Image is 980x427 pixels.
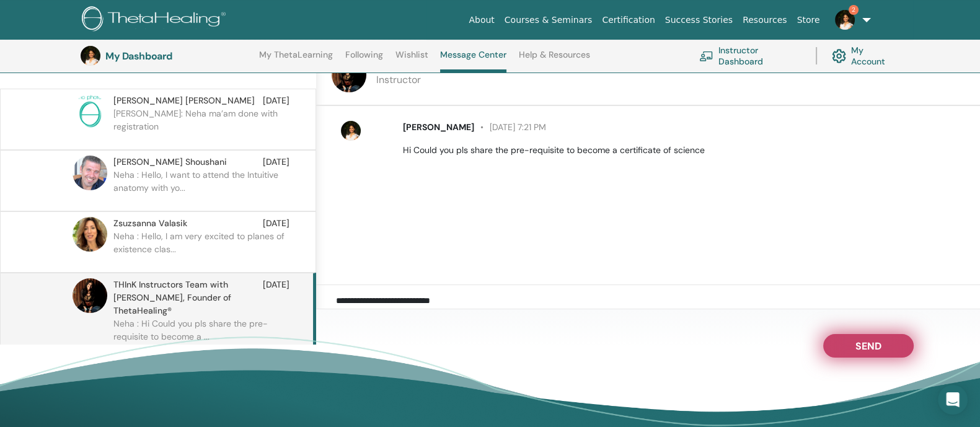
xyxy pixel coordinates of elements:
p: [PERSON_NAME]: Neha ma’am done with registration [113,107,293,144]
a: Store [792,9,825,32]
span: [DATE] [263,156,289,169]
img: default.jpg [835,10,855,30]
p: Instructor [376,73,704,87]
img: default.jpg [73,278,107,313]
div: Open Intercom Messenger [938,385,968,415]
a: My ThetaLearning [259,50,333,69]
span: [PERSON_NAME] [403,121,474,133]
a: Help & Resources [519,50,590,69]
span: Zsuzsanna Valasik [113,217,187,230]
span: Send [855,340,881,348]
img: logo.png [82,6,230,34]
a: Following [345,50,383,69]
p: Neha : Hello, I am very excited to planes of existence clas... [113,230,293,267]
a: Message Center [440,50,506,73]
img: default.jpg [73,217,107,252]
span: [PERSON_NAME] [PERSON_NAME] [113,94,255,107]
a: My Account [832,42,898,69]
p: Hi Could you pls share the pre-requisite to become a certificate of science [403,144,966,157]
p: Neha : Hi Could you pls share the pre-requisite to become a ... [113,317,293,354]
a: Resources [738,9,792,32]
span: 2 [849,5,859,15]
img: default.jpg [81,46,100,66]
img: default.jpg [341,121,361,141]
button: Send [823,334,914,358]
span: [DATE] [263,94,289,107]
h3: My Dashboard [105,50,229,62]
img: default.jpg [73,156,107,190]
img: no-photo.png [73,94,107,129]
a: Certification [597,9,660,32]
span: [DATE] 7:21 PM [474,121,546,133]
img: default.jpg [332,58,366,92]
p: Neha : Hello, I want to attend the Intuitive anatomy with yo... [113,169,293,206]
span: THInK Instructors Team with [PERSON_NAME], Founder of ThetaHealing® [113,278,263,317]
img: cog.svg [832,46,846,66]
a: Courses & Seminars [500,9,598,32]
a: Instructor Dashboard [699,42,801,69]
span: [DATE] [263,278,289,317]
a: About [464,9,499,32]
a: Wishlist [395,50,428,69]
span: [DATE] [263,217,289,230]
a: Success Stories [660,9,738,32]
span: [PERSON_NAME] Shoushani [113,156,227,169]
img: chalkboard-teacher.svg [699,51,713,61]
